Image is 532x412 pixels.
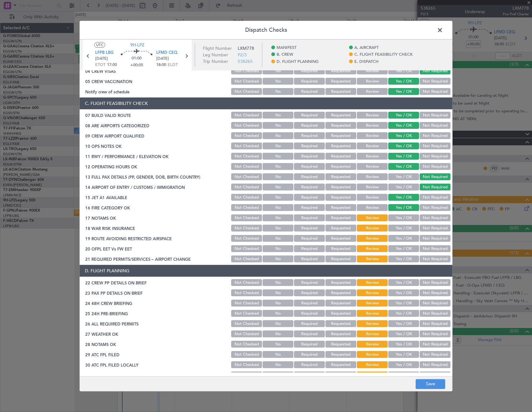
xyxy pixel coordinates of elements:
[420,194,450,201] button: Not Required
[420,300,450,307] button: Not Required
[416,379,445,389] button: Save
[388,362,419,368] button: Yes / OK
[388,184,419,191] button: Yes / OK
[388,256,419,263] button: Yes / OK
[388,163,419,170] button: Yes / OK
[420,112,450,119] button: Not Required
[420,215,450,222] button: Not Required
[388,310,419,317] button: Yes / OK
[388,351,419,358] button: Yes / OK
[80,21,452,40] header: Dispatch Checks
[420,290,450,297] button: Not Required
[388,290,419,297] button: Yes / OK
[388,246,419,252] button: Yes / OK
[420,321,450,327] button: Not Required
[388,88,419,95] button: Yes / OK
[420,279,450,286] button: Not Required
[388,143,419,150] button: Yes / OK
[388,331,419,338] button: Yes / OK
[420,362,450,368] button: Not Required
[420,204,450,211] button: Not Required
[388,321,419,327] button: Yes / OK
[420,68,450,75] button: Not Required
[420,372,450,379] button: Not Required
[388,194,419,201] button: Yes / OK
[420,133,450,139] button: Not Required
[420,184,450,191] button: Not Required
[388,341,419,348] button: Yes / OK
[420,122,450,129] button: Not Required
[420,235,450,242] button: Not Required
[388,225,419,232] button: Yes / OK
[388,112,419,119] button: Yes / OK
[420,246,450,252] button: Not Required
[388,174,419,180] button: Yes / OK
[420,225,450,232] button: Not Required
[420,153,450,160] button: Not Required
[420,143,450,150] button: Not Required
[420,331,450,338] button: Not Required
[388,279,419,286] button: Yes / OK
[388,215,419,222] button: Yes / OK
[420,256,450,263] button: Not Required
[388,300,419,307] button: Yes / OK
[388,68,419,75] button: Yes / OK
[420,174,450,180] button: Not Required
[388,133,419,139] button: Yes / OK
[388,153,419,160] button: Yes / OK
[388,122,419,129] button: Yes / OK
[388,372,419,379] button: Yes / OK
[388,204,419,211] button: Yes / OK
[388,78,419,85] button: Yes / OK
[420,310,450,317] button: Not Required
[420,163,450,170] button: Not Required
[420,78,450,85] button: Not Required
[420,88,450,95] button: Not Required
[420,341,450,348] button: Not Required
[388,235,419,242] button: Yes / OK
[420,351,450,358] button: Not Required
